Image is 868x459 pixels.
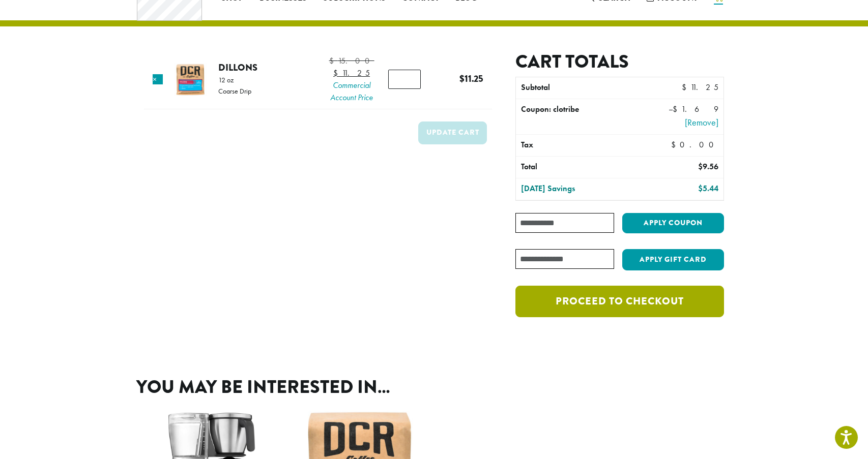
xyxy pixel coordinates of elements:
[671,139,718,150] bdi: 0.00
[218,60,257,74] a: Dillons
[682,82,718,93] bdi: 11.25
[459,72,465,85] span: $
[673,104,681,114] span: $
[333,68,342,78] span: $
[218,76,251,83] p: 12 oz
[516,135,663,156] th: Tax
[516,99,641,134] th: Coupon: clotribe
[333,68,370,78] bdi: 11.25
[516,157,641,178] th: Total
[459,72,483,85] bdi: 11.25
[136,376,732,398] h2: You may be interested in…
[698,161,703,172] span: $
[622,213,724,234] button: Apply coupon
[673,104,718,114] span: 1.69
[516,178,641,200] th: [DATE] Savings
[174,63,207,96] img: Dillons
[418,121,487,144] button: Update cart
[698,183,718,194] bdi: 5.44
[682,82,690,93] span: $
[153,74,163,84] a: Remove this item
[329,79,374,104] span: Commercial Account Price
[671,139,680,150] span: $
[641,99,724,134] td: –
[646,115,718,129] a: Remove clotribe coupon
[329,55,374,66] bdi: 15.00
[698,183,703,194] span: $
[698,161,718,172] bdi: 9.56
[622,249,724,270] button: Apply Gift Card
[515,51,724,73] h2: Cart totals
[516,77,641,99] th: Subtotal
[515,286,724,317] a: Proceed to checkout
[388,70,421,89] input: Product quantity
[329,55,338,66] span: $
[218,87,251,95] p: Coarse Drip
